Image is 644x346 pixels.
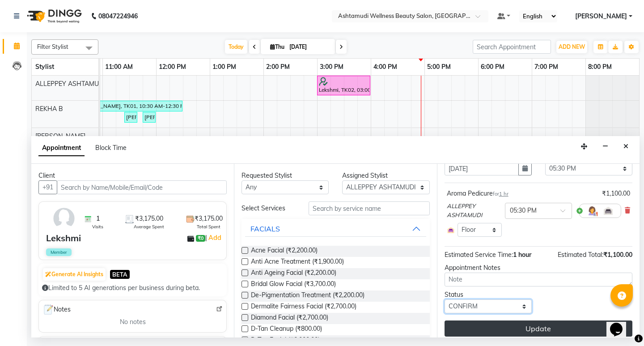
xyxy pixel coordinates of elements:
[447,202,501,219] span: ALLEPPEY ASHTAMUDI
[205,232,223,243] span: |
[120,317,146,327] span: No notes
[251,268,336,279] span: Anti Ageing Facial (₹2,200.00)
[92,223,103,230] span: Visits
[110,270,130,278] span: BETA
[575,12,627,21] span: [PERSON_NAME]
[251,324,322,335] span: D-Tan Cleanup (₹800.00)
[207,232,223,243] a: Add
[342,171,429,180] div: Assigned Stylist
[250,223,280,234] div: FACIALS
[35,132,85,140] span: [PERSON_NAME]
[210,60,238,73] a: 1:00 PM
[559,43,585,50] span: ADD NEW
[619,140,632,154] button: Close
[42,304,71,316] span: Notes
[499,191,508,197] span: 1 hr
[473,40,551,54] input: Search Appointment
[251,257,344,268] span: Anti Acne Treatment (₹1,900.00)
[46,231,81,245] div: Lekshmi
[602,189,630,198] div: ₹1,100.00
[42,283,223,293] div: Limited to 5 AI generations per business during beta.
[251,279,336,290] span: Bridal Glow Facial (₹3,700.00)
[606,310,635,337] iframe: chat widget
[225,40,247,54] span: Today
[38,180,57,194] button: +91
[287,40,331,54] input: 2025-09-04
[268,43,287,50] span: Thu
[445,251,513,259] span: Estimated Service Time:
[603,251,632,259] span: ₹1,100.00
[57,180,227,194] input: Search by Name/Mobile/Email/Code
[134,223,164,230] span: Average Spent
[318,60,346,73] a: 3:00 PM
[445,263,632,273] div: Appointment Notes
[43,268,106,281] button: Generate AI Insights
[157,60,188,73] a: 12:00 PM
[23,4,84,29] img: logo
[135,214,163,223] span: ₹3,175.00
[264,60,292,73] a: 2:00 PM
[46,248,72,256] span: Member
[245,221,426,237] button: FACIALS
[479,60,507,73] a: 6:00 PM
[558,251,603,259] span: Estimated Total:
[251,302,356,313] span: Dermalite Fairness Facial (₹2,700.00)
[445,320,632,337] button: Update
[38,140,85,156] span: Appointment
[98,4,138,29] b: 08047224946
[144,113,155,121] div: [PERSON_NAME], TK04, 11:45 AM-12:00 PM, Eyebrows Threading
[371,60,399,73] a: 4:00 PM
[445,290,532,299] div: Status
[587,205,597,216] img: Hairdresser.png
[196,235,205,242] span: ₹0
[532,60,560,73] a: 7:00 PM
[603,205,614,216] img: Interior.png
[447,226,455,234] img: Interior.png
[95,144,127,152] span: Block Time
[493,191,508,197] small: for
[103,60,135,73] a: 11:00 AM
[51,205,77,231] img: avatar
[35,63,54,71] span: Stylist
[513,251,531,259] span: 1 hour
[35,80,105,88] span: ALLEPPEY ASHTAMUDI
[425,60,453,73] a: 5:00 PM
[76,102,182,110] div: [PERSON_NAME], TK01, 10:30 AM-12:30 PM, D-Tan Pack,Normal Cleanup
[195,214,223,223] span: ₹3,175.00
[125,113,136,121] div: [PERSON_NAME], TK03, 11:25 AM-11:40 AM, Eyebrows Threading
[318,77,369,94] div: Lekshmi, TK02, 03:00 PM-04:00 PM, Aroma Pedicure
[241,171,329,180] div: Requested Stylist
[251,313,328,324] span: Diamond Facial (₹2,700.00)
[35,105,63,113] span: REKHA B
[251,246,318,257] span: Acne Facial (₹2,200.00)
[197,223,220,230] span: Total Spent
[586,60,614,73] a: 8:00 PM
[96,214,100,223] span: 1
[37,43,68,50] span: Filter Stylist
[38,171,227,180] div: Client
[235,204,302,213] div: Select Services
[447,189,508,198] div: Aroma Pedicure
[309,201,429,215] input: Search by service name
[251,290,364,302] span: De-Pigmentation Treatment (₹2,200.00)
[445,162,519,175] input: yyyy-mm-dd
[556,41,587,53] button: ADD NEW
